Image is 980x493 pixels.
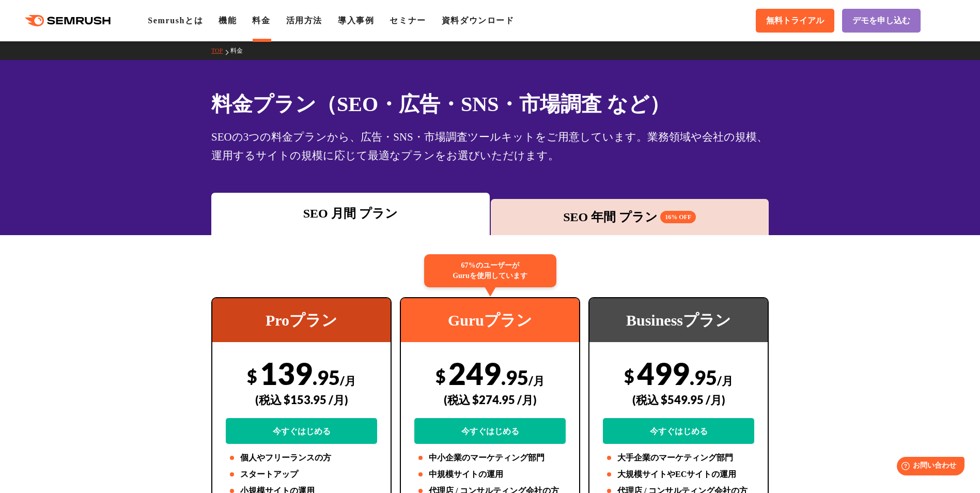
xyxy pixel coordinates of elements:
li: スタートアップ [226,468,377,481]
li: 大規模サイトやECサイトの運用 [603,468,754,481]
span: 16% OFF [660,211,696,223]
div: Guruプラン [401,298,579,342]
div: 139 [226,355,377,444]
div: SEO 月間 プラン [216,204,485,223]
div: (税込 $274.95 /月) [414,381,566,418]
a: デモを申し込む [842,9,921,33]
a: セミナー [390,16,426,25]
a: 今すぐはじめる [226,418,377,444]
a: 今すぐはじめる [414,418,566,444]
li: 個人やフリーランスの方 [226,452,377,464]
span: /月 [717,374,733,388]
li: 大手企業のマーケティング部門 [603,452,754,464]
a: 料金 [230,47,251,54]
div: SEOの3つの料金プランから、広告・SNS・市場調査ツールキットをご用意しています。業務領域や会社の規模、運用するサイトの規模に応じて最適なプランをお選びいただけます。 [211,128,769,165]
span: .95 [313,365,340,389]
span: .95 [501,365,528,389]
div: Proプラン [212,298,391,342]
div: (税込 $153.95 /月) [226,381,377,418]
a: Semrushとは [148,16,203,25]
li: 中規模サイトの運用 [414,468,566,481]
div: Businessプラン [589,298,768,342]
a: 無料トライアル [756,9,834,33]
iframe: Help widget launcher [888,453,969,482]
a: 活用方法 [286,16,322,25]
h1: 料金プラン（SEO・広告・SNS・市場調査 など） [211,89,769,119]
a: 資料ダウンロード [442,16,515,25]
a: 今すぐはじめる [603,418,754,444]
span: $ [435,365,446,387]
a: TOP [211,47,230,54]
span: デモを申し込む [852,16,910,26]
a: 機能 [219,16,237,25]
a: 導入事例 [338,16,374,25]
div: 67%のユーザーが Guruを使用しています [424,254,556,287]
span: /月 [528,374,545,388]
a: 料金 [252,16,270,25]
div: (税込 $549.95 /月) [603,381,754,418]
div: SEO 年間 プラン [496,208,764,226]
li: 中小企業のマーケティング部門 [414,452,566,464]
span: 無料トライアル [766,16,824,26]
span: .95 [690,365,717,389]
span: /月 [340,374,356,388]
div: 499 [603,355,754,444]
span: $ [624,365,634,387]
div: 249 [414,355,566,444]
span: $ [247,365,257,387]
